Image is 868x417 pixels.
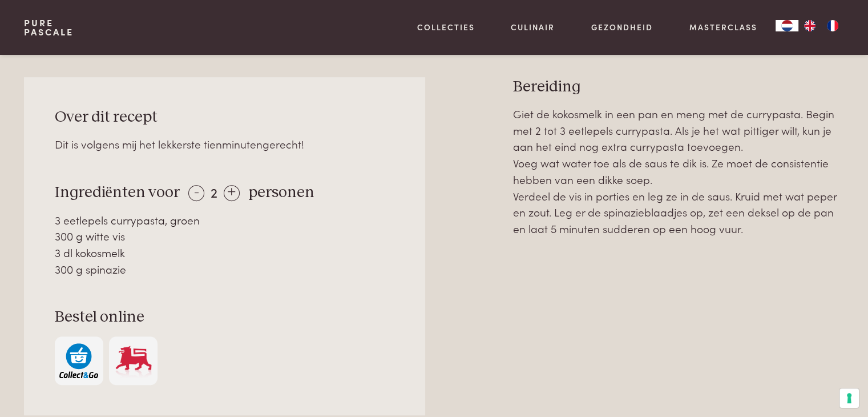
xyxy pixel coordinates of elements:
h3: Bereiding [513,77,844,97]
ul: Language list [798,20,844,31]
button: Uw voorkeuren voor toestemming voor trackingtechnologieën [839,388,859,408]
div: 3 eetlepels currypasta, groen [55,212,395,228]
img: c308188babc36a3a401bcb5cb7e020f4d5ab42f7cacd8327e500463a43eeb86c.svg [59,343,98,378]
a: EN [798,20,821,31]
div: Language [776,20,798,31]
aside: Language selected: Nederlands [776,20,844,31]
a: Collecties [417,21,475,33]
div: 300 g spinazie [55,261,395,278]
a: Masterclass [689,21,757,33]
a: FR [821,20,844,31]
h3: Over dit recept [55,107,395,127]
div: 3 dl kokosmelk [55,244,395,261]
span: 2 [211,182,217,201]
h3: Bestel online [55,307,395,327]
a: NL [776,20,798,31]
a: Gezondheid [591,21,653,33]
div: - [188,185,204,201]
div: 300 g witte vis [55,228,395,244]
span: Ingrediënten voor [55,185,180,201]
img: Delhaize [114,343,153,378]
a: Culinair [511,21,555,33]
p: Giet de kokosmelk in een pan en meng met de currypasta. Begin met 2 tot 3 eetlepels currypasta. A... [513,106,844,237]
div: + [224,185,240,201]
a: PurePascale [24,18,74,37]
span: personen [248,185,314,201]
div: Dit is volgens mij het lekkerste tienminutengerecht! [55,136,395,153]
